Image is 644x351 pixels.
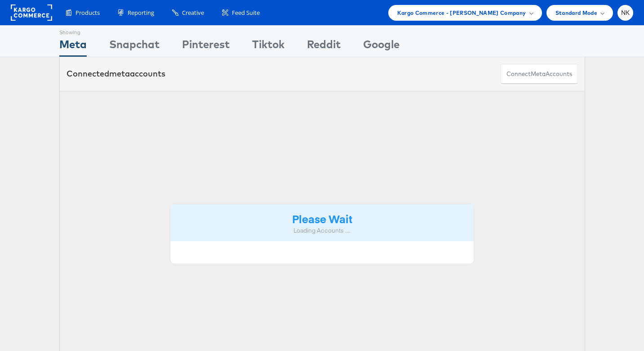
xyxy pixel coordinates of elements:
div: Pinterest [182,36,230,57]
div: Tiktok [252,36,284,57]
span: Standard Mode [555,8,597,18]
span: NK [621,10,630,16]
span: Kargo Commerce - [PERSON_NAME] Company [397,8,526,18]
span: Creative [182,9,204,17]
span: meta [109,68,130,79]
div: Google [363,36,400,57]
div: Meta [59,36,87,57]
span: meta [531,70,546,78]
button: ConnectmetaAccounts [501,64,578,84]
span: Products [76,9,100,17]
div: Reddit [307,36,341,57]
div: Showing [59,26,87,36]
div: Loading Accounts .... [177,226,467,235]
div: Snapchat [109,36,160,57]
strong: Please Wait [292,211,352,226]
div: Connected accounts [67,68,165,80]
span: Reporting [128,9,154,17]
span: Feed Suite [232,9,260,17]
